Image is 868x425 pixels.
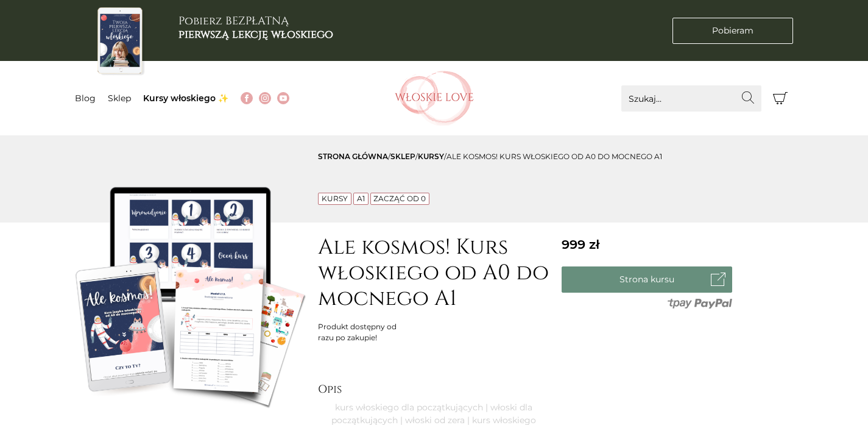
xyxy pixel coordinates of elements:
[75,93,96,104] a: Blog
[318,152,662,161] span: / / /
[143,93,228,104] a: Kursy włoskiego ✨
[318,152,388,161] a: Strona główna
[395,71,474,126] img: Włoskielove
[562,237,599,252] span: 999
[446,152,662,161] span: Ale kosmos! Kurs włoskiego od A0 do mocnego A1
[178,27,333,42] b: pierwszą lekcję włoskiego
[621,85,761,112] input: Szukaj...
[318,235,549,312] h1: Ale kosmos! Kurs włoskiego od A0 do mocnego A1
[318,383,549,396] h2: Opis
[672,18,793,44] a: Pobieram
[318,321,411,343] div: Produkt dostępny od razu po zakupie!
[767,85,794,112] button: Koszyk
[322,194,348,203] a: Kursy
[108,93,131,104] a: Sklep
[712,24,753,37] span: Pobieram
[178,15,333,41] h3: Pobierz BEZPŁATNĄ
[390,152,415,161] a: sklep
[357,194,365,203] a: A1
[418,152,444,161] a: Kursy
[373,194,426,203] a: Zacząć od 0
[562,266,732,293] a: Strona kursu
